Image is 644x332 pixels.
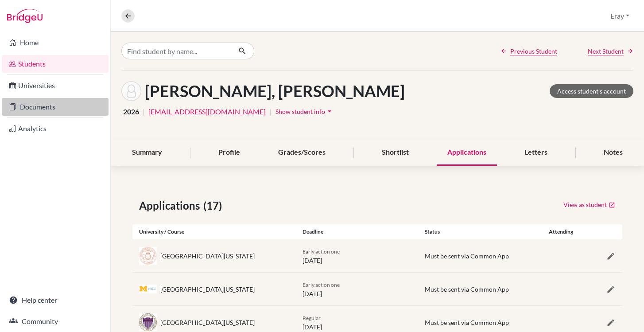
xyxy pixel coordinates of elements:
div: Status [418,228,541,236]
div: Deadline [296,228,419,236]
div: [GEOGRAPHIC_DATA][US_STATE] [160,318,255,327]
i: arrow_drop_down [325,107,334,116]
span: Next Student [588,47,624,56]
span: | [269,106,272,117]
div: [DATE] [296,246,419,265]
a: Documents [2,98,109,116]
div: Letters [514,140,558,166]
span: | [143,106,145,117]
div: Notes [593,140,633,166]
input: Find student by name... [121,43,231,59]
a: Next Student [588,47,633,56]
img: us_was_8svz4jgo.jpeg [139,313,157,331]
h1: [PERSON_NAME], [PERSON_NAME] [145,82,405,101]
span: 2026 [123,106,139,117]
img: Kaan Alp Alpman's avatar [121,81,141,101]
a: Community [2,312,109,330]
div: Attending [541,228,582,236]
span: Early action one [303,248,340,255]
div: Grades/Scores [268,140,336,166]
img: us_ute_22qk9dqw.jpeg [139,247,157,265]
div: University / Course [132,228,296,236]
img: Bridge-U [7,9,43,23]
div: [DATE] [296,313,419,332]
a: Help center [2,291,109,309]
a: [EMAIL_ADDRESS][DOMAIN_NAME] [148,106,266,117]
a: View as student [563,198,616,211]
a: Previous Student [500,47,557,56]
div: [GEOGRAPHIC_DATA][US_STATE] [160,251,255,261]
div: Applications [437,140,497,166]
span: Applications [139,198,203,214]
div: [DATE] [296,280,419,298]
button: Show student infoarrow_drop_down [275,105,334,118]
img: us_umi_m_7di3pp.jpeg [139,285,157,294]
a: Analytics [2,120,109,137]
div: Summary [121,140,173,166]
a: Universities [2,77,109,94]
span: Must be sent via Common App [425,319,509,326]
a: Students [2,55,109,73]
span: Regular [303,315,321,321]
span: Previous Student [510,47,557,56]
span: Must be sent via Common App [425,285,509,293]
button: Eray [606,8,633,24]
span: Early action one [303,281,340,288]
a: Home [2,34,109,51]
span: (17) [203,198,225,214]
div: Profile [208,140,251,166]
div: [GEOGRAPHIC_DATA][US_STATE] [160,285,255,294]
a: Access student's account [550,84,633,98]
span: Show student info [275,108,325,115]
span: Must be sent via Common App [425,252,509,260]
div: Shortlist [371,140,419,166]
